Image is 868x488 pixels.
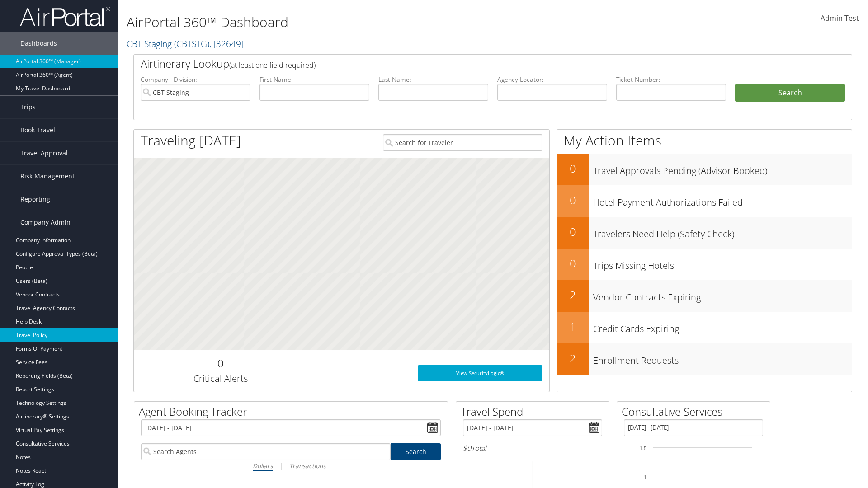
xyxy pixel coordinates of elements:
span: Travel Approval [20,142,68,164]
h1: Traveling [DATE] [141,131,241,150]
div: | [141,460,441,471]
label: Ticket Number: [616,75,726,84]
img: airportal-logo.png [20,6,110,27]
h3: Enrollment Requests [593,350,852,367]
h3: Critical Alerts [141,372,300,385]
span: ( CBTSTG ) [174,38,209,50]
input: Search Agents [141,443,391,460]
a: View SecurityLogic® [418,365,542,381]
span: , [ 32649 ] [209,38,244,50]
h2: 2 [557,351,589,366]
tspan: 1 [644,474,646,480]
h3: Travelers Need Help (Safety Check) [593,223,852,240]
i: Transactions [289,461,325,470]
h2: 0 [557,192,589,208]
input: Search for Traveler [383,134,542,151]
span: Risk Management [20,165,75,188]
span: Trips [20,96,36,118]
tspan: 1.5 [640,446,646,451]
h1: My Action Items [557,131,852,150]
h2: Airtinerary Lookup [141,56,785,71]
span: $0 [463,443,471,453]
h2: 0 [557,161,589,176]
h2: Agent Booking Tracker [139,404,448,419]
span: Company Admin [20,211,71,234]
button: Search [735,84,845,102]
h2: 0 [141,356,300,371]
label: Company - Division: [141,75,250,84]
span: (at least one field required) [229,60,316,70]
h3: Trips Missing Hotels [593,255,852,272]
h2: 0 [557,256,589,271]
h1: AirPortal 360™ Dashboard [127,13,615,32]
a: 1Credit Cards Expiring [557,312,852,343]
a: 0Hotel Payment Authorizations Failed [557,185,852,217]
a: 2Vendor Contracts Expiring [557,280,852,312]
h3: Credit Cards Expiring [593,318,852,335]
h3: Travel Approvals Pending (Advisor Booked) [593,160,852,177]
h2: 1 [557,319,589,334]
h2: 0 [557,224,589,239]
a: 0Trips Missing Hotels [557,249,852,280]
h2: 2 [557,287,589,303]
a: 0Travel Approvals Pending (Advisor Booked) [557,154,852,185]
a: CBT Staging [127,38,244,50]
span: Reporting [20,188,50,211]
h6: Total [463,443,602,453]
h3: Vendor Contracts Expiring [593,286,852,304]
a: Admin Test [821,5,859,33]
a: 0Travelers Need Help (Safety Check) [557,217,852,249]
span: Admin Test [821,13,859,23]
i: Dollars [253,461,273,470]
a: 2Enrollment Requests [557,343,852,375]
label: Agency Locator: [497,75,607,84]
label: Last Name: [378,75,488,84]
h2: Travel Spend [461,404,609,419]
h3: Hotel Payment Authorizations Failed [593,192,852,209]
h2: Consultative Services [622,404,770,419]
span: Dashboards [20,32,57,55]
label: First Name: [259,75,369,84]
span: Book Travel [20,119,55,141]
a: Search [391,443,441,460]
